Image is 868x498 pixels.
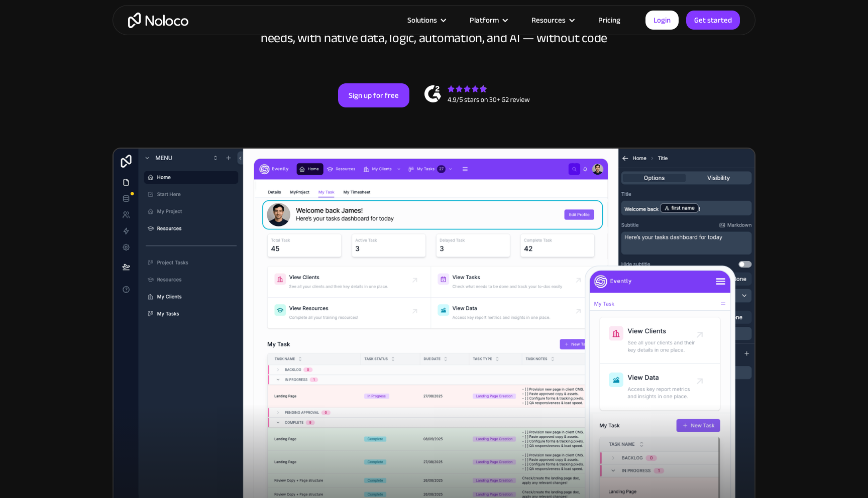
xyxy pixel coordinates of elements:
div: Platform [470,14,499,27]
a: home [128,13,188,28]
div: Resources [519,14,586,27]
div: Platform [457,14,519,27]
a: Sign up for free [338,83,409,107]
a: Get started [686,11,740,30]
div: Resources [531,14,566,27]
div: Solutions [395,14,457,27]
div: Give your Ops teams the power to build the tools your business needs, with native data, logic, au... [258,16,610,46]
a: Pricing [586,14,633,27]
a: Login [645,11,679,30]
div: Solutions [407,14,437,27]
